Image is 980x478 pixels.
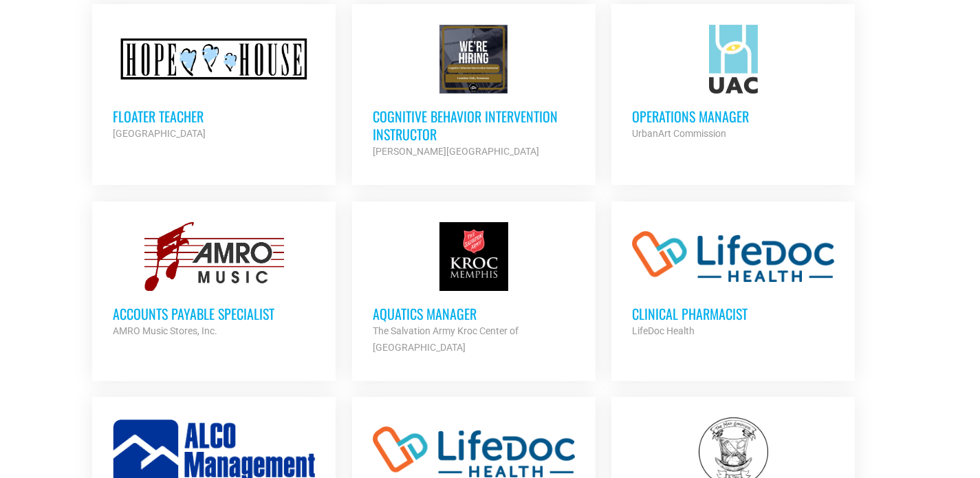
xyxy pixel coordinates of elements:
strong: UrbanArt Commission [632,128,726,139]
strong: The Salvation Army Kroc Center of [GEOGRAPHIC_DATA] [373,325,519,353]
strong: [GEOGRAPHIC_DATA] [113,128,206,139]
h3: Cognitive Behavior Intervention Instructor [373,107,575,143]
a: Clinical Pharmacist LifeDoc Health [611,202,855,360]
strong: LifeDoc Health [632,325,695,336]
h3: Accounts Payable Specialist [113,305,315,323]
h3: Operations Manager [632,107,834,125]
a: Operations Manager UrbanArt Commission [611,4,855,162]
strong: AMRO Music Stores, Inc. [113,325,217,336]
strong: [PERSON_NAME][GEOGRAPHIC_DATA] [373,146,539,157]
a: Aquatics Manager The Salvation Army Kroc Center of [GEOGRAPHIC_DATA] [352,202,596,376]
h3: Aquatics Manager [373,305,575,323]
a: Floater Teacher [GEOGRAPHIC_DATA] [92,4,336,162]
a: Cognitive Behavior Intervention Instructor [PERSON_NAME][GEOGRAPHIC_DATA] [352,4,596,180]
a: Accounts Payable Specialist AMRO Music Stores, Inc. [92,202,336,360]
h3: Floater Teacher [113,107,315,125]
h3: Clinical Pharmacist [632,305,834,323]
